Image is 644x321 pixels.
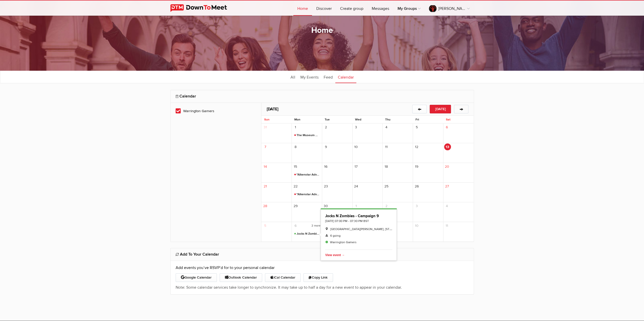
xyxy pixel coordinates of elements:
span: Thu [385,118,390,121]
h2: Add To Your Calendar [176,248,469,260]
span: 6 going [330,234,341,238]
span: 1 [353,203,360,209]
button: Delete [325,250,392,260]
span: Wed [355,118,361,121]
button: → [454,105,468,113]
span: 13 [444,143,451,150]
span: Sun [264,118,269,121]
span: 23 [322,183,329,190]
span: 3 [353,124,360,131]
span: 25 [383,183,390,190]
a: Feed [321,70,335,83]
a: All [288,70,298,83]
a: Messages [368,1,393,16]
span: Warrington Gamers [330,240,357,244]
span: 16 [322,163,329,170]
span: 2 [322,124,329,131]
span: Tue [325,118,330,121]
span: 27 [444,183,450,190]
span: 30 [322,203,329,209]
span: 22 [292,183,299,190]
h2: [DATE] [266,103,278,115]
span: Warrington Gamers [176,108,214,114]
div: [DATE] 07:00 PM - 07:30 PM BST [325,219,392,223]
span: "Alkenstar Adventures: Spoonguns at noon." - A Pathfinder 2e Oneshot [294,172,320,178]
span: 20 [444,163,450,170]
span: 7 [262,143,268,150]
span: 4 [444,203,450,209]
span: 21 [262,183,268,190]
span: 8 [292,143,299,150]
span: 11 [444,222,450,229]
span: 24 [353,183,360,190]
span: The Museum Heist - DND 5e One Shot (one possibly two sessions) [294,132,320,138]
span: 15 [292,163,299,170]
a: Create group [336,1,367,16]
span: 17 [353,163,360,170]
a: [PERSON_NAME] is to blame. [425,1,474,16]
button: Google Calendar [176,273,217,282]
a: Discover [312,1,336,16]
span: 5 [262,222,268,229]
span: 14 [262,163,268,170]
span: [GEOGRAPHIC_DATA][PERSON_NAME], [STREET_ADDRESS] [330,226,412,231]
h2: Calendar [176,90,469,102]
span: Sat [446,118,450,121]
span: 11 [383,143,390,150]
span: 2 more [310,222,322,229]
span: 28 [262,203,268,209]
span: 19 [413,163,420,170]
span: 12 [413,143,420,150]
span: 9 [322,143,329,150]
span: 10 [353,143,360,150]
span: 5 [413,124,420,131]
span: 1 [292,124,299,131]
button: iCal Calendar [265,273,301,282]
span: Jocks N Zombies - Campaign 9 [294,231,320,237]
span: 26 [413,183,420,190]
span: Delete [325,252,390,258]
span: 10 [413,222,420,229]
span: 31 [262,124,268,131]
a: Home [293,1,312,16]
p: Add events you’ve RSVP’d for to your personal calendar [176,265,469,271]
span: 2 [383,203,390,209]
a: My Groups [393,1,425,16]
h1: Home [311,25,333,36]
a: Calendar [335,70,356,83]
span: 3 [413,203,420,209]
span: 6 [292,222,299,229]
span: 29 [292,203,299,209]
button: Outlook Calendar [220,273,262,282]
span: 6 [444,124,450,131]
a: My Events [298,70,321,83]
span: Fri [416,118,419,121]
span: Jocks N Zombies - Campaign 9 [325,213,392,219]
span: Mon [294,118,300,121]
button: ← [412,105,427,113]
span: 4 [383,124,390,131]
button: Copy Link [303,273,333,282]
span: 18 [383,163,390,170]
span: "Alkenstar Adventures: Spoonguns at noon." - A Pathfinder 2e Oneshot [294,191,320,197]
img: DownToMeet [170,4,235,12]
button: [DATE] [430,105,451,113]
p: Note: Some calendar services take longer to synchronize. It may take up to half a day for a new e... [176,284,469,290]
